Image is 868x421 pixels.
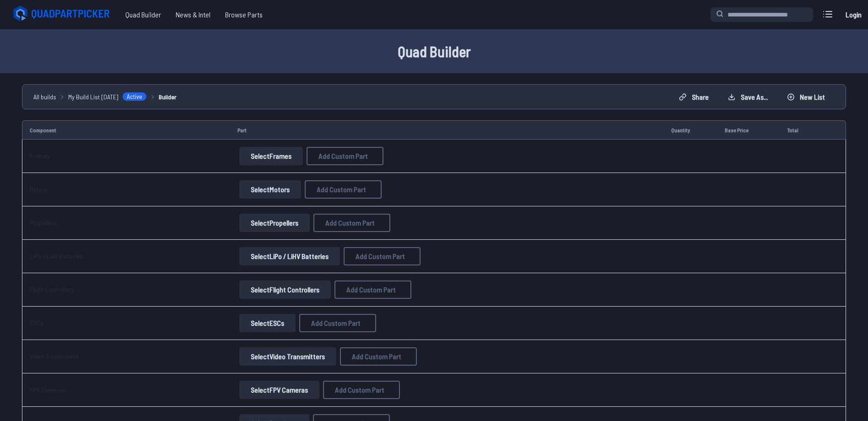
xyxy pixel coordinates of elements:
button: SelectVideo Transmitters [239,347,336,366]
td: Total [780,120,822,140]
a: Quad Builder [118,5,168,24]
a: Login [842,5,864,24]
button: Add Custom Part [305,180,382,199]
span: Add Custom Part [356,253,405,260]
button: SelectFlight Controllers [239,281,331,299]
a: SelectESCs [237,314,297,332]
a: Flight Controllers [30,286,74,293]
a: News & Intel [168,5,218,24]
a: ESCs [30,319,43,327]
a: SelectPropellers [237,214,312,232]
span: Add Custom Part [311,319,361,327]
a: SelectMotors [237,180,303,199]
a: Video Transmitters [30,352,79,360]
h1: Quad Builder [141,40,727,62]
span: My Build List [DATE] [68,92,119,102]
span: Active [122,92,147,101]
button: SelectFrames [239,147,303,165]
td: Quantity [664,120,718,140]
a: SelectLiPo / LiHV Batteries [237,247,342,265]
span: Add Custom Part [317,186,366,193]
button: Add Custom Part [307,147,383,165]
button: SelectFPV Cameras [239,381,319,399]
button: Add Custom Part [313,214,390,232]
span: Add Custom Part [335,386,384,394]
td: Component [22,120,230,140]
button: SelectPropellers [239,214,310,232]
td: Part [230,120,664,140]
span: Add Custom Part [325,219,375,227]
a: All builds [33,92,56,102]
button: SelectMotors [239,180,301,199]
a: SelectVideo Transmitters [237,347,338,366]
button: Add Custom Part [323,381,400,399]
a: SelectFlight Controllers [237,281,333,299]
a: Frames [30,152,50,160]
span: Add Custom Part [318,152,368,160]
button: Save as... [720,90,776,104]
button: Add Custom Part [299,314,376,332]
button: SelectLiPo / LiHV Batteries [239,247,340,265]
button: New List [779,90,833,104]
a: Propellers [30,219,57,227]
a: Motors [30,185,47,193]
button: Add Custom Part [334,281,411,299]
a: Browse Parts [218,5,270,24]
a: LiPo / LiHV Batteries [30,252,83,260]
td: Base Price [717,120,779,140]
a: My Build List [DATE]Active [68,92,147,102]
a: FPV Cameras [30,386,65,394]
span: Add Custom Part [352,353,401,360]
a: Builder [159,92,177,102]
button: Add Custom Part [340,347,417,366]
button: SelectESCs [239,314,296,332]
a: SelectFPV Cameras [237,381,321,399]
a: SelectFrames [237,147,305,165]
button: Share [671,90,717,104]
span: Add Custom Part [346,286,396,293]
button: Add Custom Part [344,247,421,265]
